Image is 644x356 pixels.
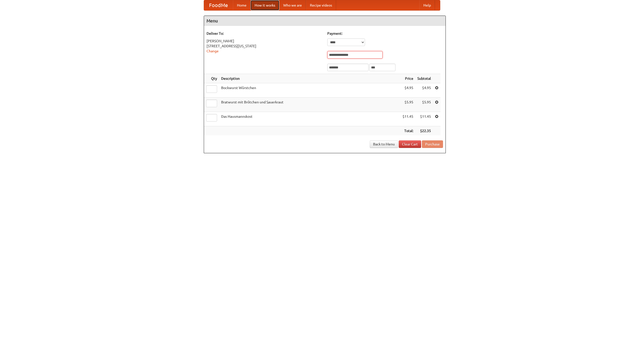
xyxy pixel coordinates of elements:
[400,83,415,98] td: $4.95
[400,112,415,126] td: $11.45
[419,0,435,10] a: Help
[207,38,322,44] div: [PERSON_NAME]
[207,44,322,49] div: [STREET_ADDRESS][US_STATE]
[279,0,306,10] a: Who we are
[415,112,433,126] td: $11.45
[399,140,421,148] a: Clear Cart
[415,74,433,83] th: Subtotal
[251,0,279,10] a: How it works
[219,98,400,112] td: Bratwurst mit Brötchen und Sauerkraut
[415,98,433,112] td: $5.95
[204,16,446,26] h4: Menu
[415,83,433,98] td: $4.95
[400,126,415,136] th: Total:
[207,49,219,53] a: Change
[415,126,433,136] th: $22.35
[422,140,443,148] button: Purchase
[327,31,443,36] h5: Payment:
[400,74,415,83] th: Price
[204,74,219,83] th: Qty
[219,112,400,126] td: Das Hausmannskost
[219,83,400,98] td: Bockwurst Würstchen
[306,0,336,10] a: Recipe videos
[233,0,251,10] a: Home
[204,0,233,10] a: FoodMe
[370,140,398,148] a: Back to Menu
[219,74,400,83] th: Description
[400,98,415,112] td: $5.95
[207,31,322,36] h5: Deliver To:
